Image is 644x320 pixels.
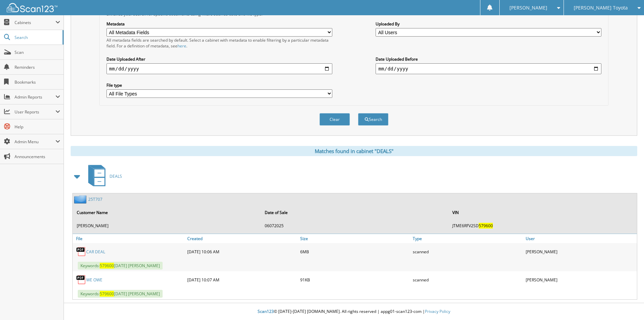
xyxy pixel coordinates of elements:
[100,263,114,269] span: 579600
[15,109,55,115] span: User Reports
[73,206,261,219] th: Customer Name
[71,146,637,156] div: Matches found in cabinet "DEALS"
[376,21,601,27] label: Uploaded By
[15,79,60,85] span: Bookmarks
[411,273,524,286] div: scanned
[261,206,449,219] th: Date of Sale
[64,303,644,320] div: © [DATE]-[DATE] [DOMAIN_NAME]. All rights reserved | appg01-scan123-com |
[15,35,59,40] span: Search
[258,308,274,314] span: Scan123
[574,6,628,10] span: [PERSON_NAME] Toyota
[106,21,332,27] label: Metadata
[411,234,524,243] a: Type
[86,277,102,283] a: WE OWE
[15,64,60,70] span: Reminders
[299,245,411,258] div: 6MB
[15,94,55,100] span: Admin Reports
[110,173,122,179] span: DEALS
[449,220,636,231] td: JTME6RFV2SD
[15,139,55,145] span: Admin Menu
[106,63,332,74] input: start
[177,43,186,49] a: here
[449,206,636,219] th: VIN
[106,37,332,49] div: All metadata fields are searched by default. Select a cabinet with metadata to enable filtering b...
[425,308,450,314] a: Privacy Policy
[524,245,637,258] div: [PERSON_NAME]
[186,273,299,286] div: [DATE] 10:07 AM
[86,249,105,255] a: CAR DEAL
[186,245,299,258] div: [DATE] 10:06 AM
[358,113,388,126] button: Search
[479,223,493,229] span: 579600
[84,163,122,190] a: DEALS
[411,245,524,258] div: scanned
[509,6,547,10] span: [PERSON_NAME]
[106,56,332,62] label: Date Uploaded After
[186,234,299,243] a: Created
[261,220,449,231] td: 06072025
[7,3,57,12] img: scan123-logo-white.svg
[78,262,163,270] span: Keywords: [DATE] [PERSON_NAME]
[610,287,644,320] iframe: Chat Widget
[76,247,86,257] img: PDF.png
[78,290,163,298] span: Keywords: [DATE] [PERSON_NAME]
[73,234,186,243] a: File
[88,196,102,202] a: 25T707
[15,124,60,130] span: Help
[15,20,55,25] span: Cabinets
[106,82,332,88] label: File type
[299,234,411,243] a: Size
[15,49,60,55] span: Scan
[15,154,60,159] span: Announcements
[100,291,114,297] span: 579600
[376,56,601,62] label: Date Uploaded Before
[76,275,86,285] img: PDF.png
[299,273,411,286] div: 91KB
[524,273,637,286] div: [PERSON_NAME]
[74,195,88,204] img: folder2.png
[319,113,350,126] button: Clear
[376,63,601,74] input: end
[524,234,637,243] a: User
[73,220,261,231] td: [PERSON_NAME]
